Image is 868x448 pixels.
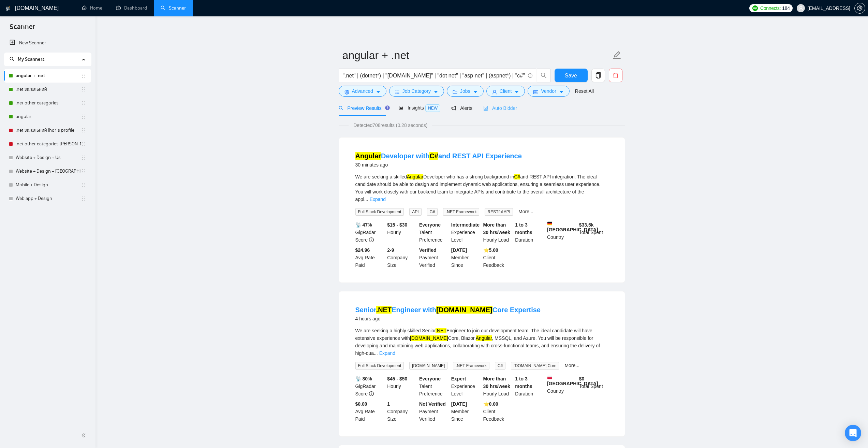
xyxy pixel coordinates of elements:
span: copy [592,72,605,78]
a: Mobile + Design [16,178,81,192]
span: Alerts [451,105,472,111]
mark: Angular [476,335,492,341]
b: $ 33.5k [579,222,594,228]
b: $0.00 [355,401,367,407]
b: Not Verified [419,401,446,407]
div: Hourly Load [482,221,514,244]
span: search [339,106,343,111]
mark: [DOMAIN_NAME] [410,335,448,341]
span: Insights [399,105,440,111]
b: ⭐️ 0.00 [483,401,498,407]
span: holder [81,182,86,188]
span: search [10,57,14,61]
a: angular [16,110,81,124]
b: Intermediate [451,222,480,228]
a: Website + Design + Us [16,151,81,164]
span: info-circle [369,237,374,242]
input: Search Freelance Jobs... [343,71,525,80]
button: userClientcaret-down [486,86,525,97]
span: ... [364,197,368,202]
div: Company Size [386,400,418,423]
img: logo [6,3,11,14]
div: Avg Rate Paid [354,246,386,269]
li: .net загальний Ihor's profile [4,124,91,137]
b: More than 30 hrs/week [483,222,510,235]
span: .NET Framework [453,362,489,370]
a: dashboardDashboard [116,5,147,11]
span: Advanced [352,87,373,95]
span: holder [81,73,86,78]
b: $ 0 [579,376,585,381]
mark: .NET [436,328,446,333]
b: 📡 47% [355,222,372,228]
b: [GEOGRAPHIC_DATA] [547,375,598,386]
span: My Scanners [18,56,45,62]
li: .net загальний [4,83,91,96]
li: angular + .net [4,69,91,83]
span: Connects: [760,4,781,12]
span: Full Stack Development [355,362,404,370]
b: Everyone [419,222,441,228]
div: Client Feedback [482,400,514,423]
span: holder [81,169,86,174]
span: NEW [425,104,440,112]
span: delete [609,72,622,78]
span: holder [81,128,86,133]
a: Senior.NETEngineer with[DOMAIN_NAME]Core Expertise [355,306,541,314]
span: holder [81,87,86,92]
span: Job Category [402,87,431,95]
button: setting [854,3,865,14]
span: RESTful API [485,208,513,216]
button: Save [555,69,588,82]
a: AngularDeveloper withC#and REST API Experience [355,152,522,160]
a: .net загальний [16,83,81,96]
span: API [409,208,421,216]
div: GigRadar Score [354,221,386,244]
a: Reset All [575,87,594,95]
div: Duration [514,221,546,244]
div: Hourly [386,221,418,244]
span: Vendor [541,87,556,95]
span: holder [81,141,86,147]
b: Everyone [419,376,441,381]
mark: C# [429,152,438,160]
span: .NET Framework [443,208,479,216]
mark: Angular [355,152,381,160]
div: GigRadar Score [354,375,386,398]
div: Hourly Load [482,375,514,398]
a: Website + Design + [GEOGRAPHIC_DATA]+[GEOGRAPHIC_DATA] [16,164,81,178]
span: user [798,6,803,11]
b: [GEOGRAPHIC_DATA] [547,221,598,232]
b: 📡 80% [355,376,372,381]
div: Avg Rate Paid [354,400,386,423]
div: Total Spent [578,375,610,398]
span: holder [81,196,86,201]
mark: Angular [407,174,423,179]
span: folder [453,89,457,95]
span: edit [613,51,621,60]
b: More than 30 hrs/week [483,376,510,389]
a: setting [854,5,865,11]
a: New Scanner [10,36,86,50]
span: bars [395,89,400,95]
span: info-circle [528,73,532,78]
span: caret-down [559,89,564,95]
div: Total Spent [578,221,610,244]
li: Web app + Design [4,192,91,205]
a: searchScanner [161,5,186,11]
b: 2-9 [387,247,394,253]
a: More... [564,363,579,368]
b: ⭐️ 5.00 [483,247,498,253]
span: robot [483,106,488,111]
span: Preview Results [339,105,388,111]
b: [DATE] [451,401,467,407]
span: idcard [533,89,538,95]
span: caret-down [433,89,438,95]
span: ... [374,350,378,356]
b: Verified [419,247,437,253]
span: Client [500,87,512,95]
div: Company Size [386,246,418,269]
a: Expand [370,197,386,202]
span: holder [81,155,86,160]
b: 1 [387,401,390,407]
